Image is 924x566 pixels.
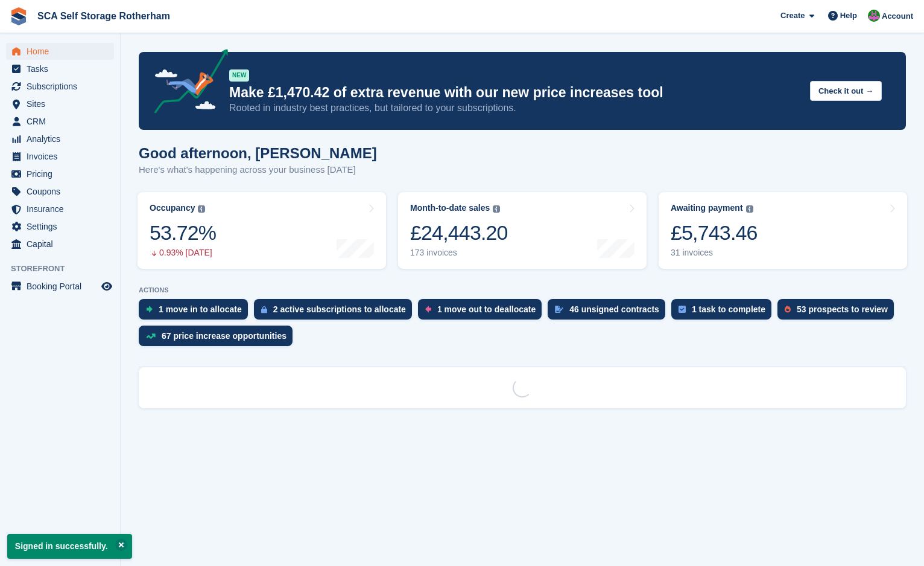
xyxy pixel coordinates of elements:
a: menu [6,201,114,217]
span: Insurance [27,201,99,217]
span: Analytics [27,130,99,147]
a: 67 price increase opportunities [139,326,299,352]
img: active_subscription_to_allocate_icon-d502201f5373d7db506a760aba3b589e785aa758c864c3986d89f69b8ff3... [261,306,267,314]
a: menu [6,278,114,295]
img: icon-info-grey-7440780725fd019a000dd9b08b2336e03edf1995a4989e88bcd33f0948082b44.svg [746,205,753,213]
img: price-adjustments-announcement-icon-8257ccfd72463d97f412b2fc003d46551f7dbcb40ab6d574587a9cd5c0d94... [144,49,229,118]
a: Preview store [100,279,114,294]
span: Storefront [11,263,120,275]
a: menu [6,43,114,60]
span: Coupons [27,183,99,200]
img: move_outs_to_deallocate_icon-f764333ba52eb49d3ac5e1228854f67142a1ed5810a6f6cc68b1a99e826820c5.svg [425,306,431,313]
a: menu [6,183,114,200]
div: Month-to-date sales [410,203,490,213]
img: Sarah Race [868,10,880,22]
p: ACTIONS [139,286,906,294]
a: 53 prospects to review [777,299,900,326]
p: Signed in successfully. [7,534,132,559]
span: Settings [27,218,99,235]
div: Occupancy [150,203,195,213]
a: 1 move out to deallocate [418,299,548,326]
a: menu [6,60,114,77]
span: Account [882,10,913,22]
img: contract_signature_icon-13c848040528278c33f63329250d36e43548de30e8caae1d1a13099fd9432cc5.svg [555,306,563,313]
a: 1 task to complete [671,299,777,326]
div: 53 prospects to review [797,304,888,314]
span: Help [840,10,857,22]
a: SCA Self Storage Rotherham [33,6,175,26]
span: Create [780,10,805,22]
h1: Good afternoon, [PERSON_NAME] [139,145,377,161]
a: Month-to-date sales £24,443.20 173 invoices [398,192,647,269]
span: Invoices [27,148,99,165]
p: Make £1,470.42 of extra revenue with our new price increases tool [229,84,800,101]
span: CRM [27,113,99,130]
div: 173 invoices [410,248,508,258]
div: 31 invoices [671,248,758,258]
a: menu [6,166,114,182]
p: Rooted in industry best practices, but tailored to your subscriptions. [229,101,800,115]
div: Awaiting payment [671,203,743,213]
a: 1 move in to allocate [139,299,254,326]
a: menu [6,218,114,235]
div: 46 unsigned contracts [569,304,659,314]
div: £5,743.46 [671,220,758,245]
div: 2 active subscriptions to allocate [273,304,406,314]
a: menu [6,236,114,252]
a: Occupancy 53.72% 0.93% [DATE] [138,192,386,269]
img: prospect-51fa495bee0391a8d652442698ab0144808aea92771e9ea1ae160a38d050c398.svg [785,306,791,313]
span: Pricing [27,166,99,182]
div: 0.93% [DATE] [150,248,216,258]
div: 1 move out to deallocate [437,304,536,314]
img: stora-icon-8386f47178a22dfd0bd8f6a31ec36ba5ce8667c1dd55bd0f319d3a0aa187defe.svg [10,7,28,25]
div: 1 task to complete [692,304,765,314]
img: price_increase_opportunities-93ffe204e8149a01c8c9dc8f82e8f89637d9d84a8eef4429ea346261dce0b2c0.svg [146,333,156,339]
div: £24,443.20 [410,220,508,245]
img: move_ins_to_allocate_icon-fdf77a2bb77ea45bf5b3d319d69a93e2d87916cf1d5bf7949dd705db3b84f3ca.svg [146,306,153,313]
div: 67 price increase opportunities [162,331,286,341]
button: Check it out → [810,81,882,101]
p: Here's what's happening across your business [DATE] [139,163,377,177]
a: 46 unsigned contracts [548,299,671,326]
a: menu [6,113,114,130]
a: menu [6,78,114,95]
img: icon-info-grey-7440780725fd019a000dd9b08b2336e03edf1995a4989e88bcd33f0948082b44.svg [493,205,500,213]
span: Booking Portal [27,278,99,295]
span: Home [27,43,99,60]
a: menu [6,148,114,165]
a: Awaiting payment £5,743.46 31 invoices [659,192,907,269]
a: menu [6,130,114,147]
div: 53.72% [150,220,216,245]
a: menu [6,95,114,112]
img: icon-info-grey-7440780725fd019a000dd9b08b2336e03edf1995a4989e88bcd33f0948082b44.svg [198,205,205,213]
span: Subscriptions [27,78,99,95]
span: Capital [27,236,99,252]
span: Sites [27,95,99,112]
div: 1 move in to allocate [159,304,242,314]
div: NEW [229,69,249,82]
span: Tasks [27,60,99,77]
a: 2 active subscriptions to allocate [254,299,418,326]
img: task-75834270c22a3079a89374b754ae025e5fb1db73e45f91037f5363f120a921f8.svg [679,306,686,313]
